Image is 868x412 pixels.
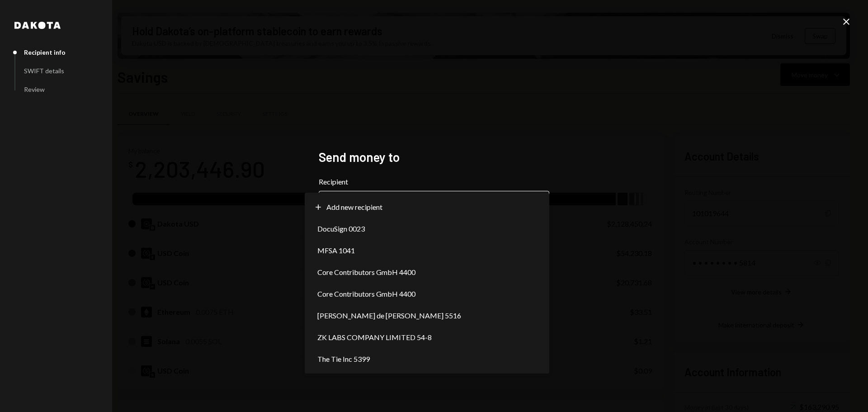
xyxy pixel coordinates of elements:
span: Core Contributors GmbH 4400 [317,267,415,278]
h2: Send money to [319,148,549,166]
span: MFSA 1041 [317,245,355,256]
button: Recipient [319,191,549,216]
label: Recipient [319,176,549,187]
div: Review [24,85,45,93]
span: Add new recipient [326,202,382,213]
span: The Tie Inc 5399 [317,354,370,365]
span: Core Contributors GmbH 4400 [317,289,415,299]
span: [PERSON_NAME] de [PERSON_NAME] 5516 [317,310,461,321]
div: Recipient info [24,48,66,56]
span: ZK LABS COMPANY LIMITED 54-8 [317,332,432,343]
div: SWIFT details [24,67,64,75]
span: DocuSign 0023 [317,223,365,234]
